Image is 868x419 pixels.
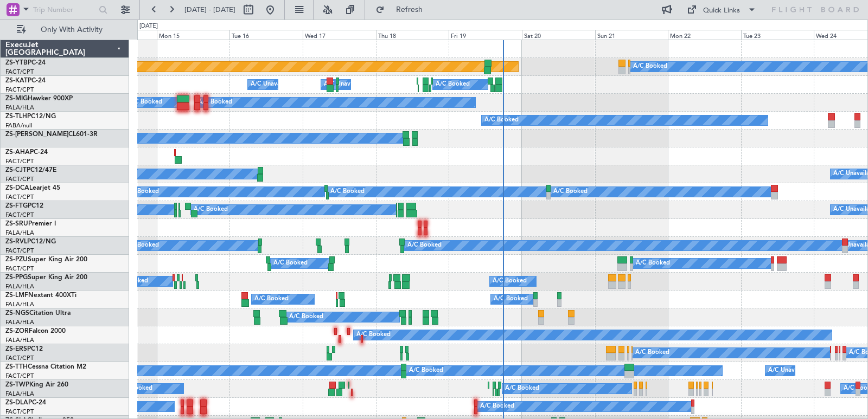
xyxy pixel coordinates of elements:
[741,30,814,40] div: Tue 23
[5,149,30,156] span: ZS-AHA
[5,318,34,326] a: FALA/HLA
[668,30,741,40] div: Mon 22
[5,238,27,245] span: ZS-RVL
[5,113,27,120] span: ZS-TLH
[194,202,228,218] div: A/C Booked
[125,237,159,254] div: A/C Booked
[371,1,436,18] button: Refresh
[5,95,73,102] a: ZS-MIGHawker 900XP
[5,328,66,334] a: ZS-ZORFalcon 2000
[5,364,86,370] a: ZS-TTHCessna Citation M2
[5,175,34,183] a: FACT/CPT
[254,291,289,307] div: A/C Booked
[5,78,28,84] span: ZS-KAT
[5,310,29,317] span: ZS-NGS
[449,30,522,40] div: Fri 19
[5,292,28,299] span: ZS-LMF
[5,256,87,263] a: ZS-PZUSuper King Air 200
[5,390,34,398] a: FALA/HLA
[5,149,48,156] a: ZS-AHAPC-24
[5,354,34,362] a: FACT/CPT
[5,282,34,291] a: FALA/HLA
[5,121,33,130] a: FABA/null
[5,211,34,219] a: FACT/CPT
[184,5,235,15] span: [DATE] - [DATE]
[387,6,432,14] span: Refresh
[157,30,230,40] div: Mon 15
[5,185,29,191] span: ZS-DCA
[5,310,71,317] a: ZS-NGSCitation Ultra
[5,382,68,388] a: ZS-TWPKing Air 260
[409,363,443,379] div: A/C Booked
[636,255,670,272] div: A/C Booked
[553,184,588,200] div: A/C Booked
[505,381,539,397] div: A/C Booked
[5,203,43,209] a: ZS-FTGPC12
[595,30,668,40] div: Sun 21
[5,113,56,120] a: ZS-TLHPC12/NG
[494,291,528,307] div: A/C Booked
[330,184,365,200] div: A/C Booked
[5,300,34,308] a: FALA/HLA
[768,363,813,379] div: A/C Unavailable
[5,131,68,138] span: ZS-[PERSON_NAME]
[5,185,60,191] a: ZS-DCALearjet 45
[5,274,87,281] a: ZS-PPGSuper King Air 200
[198,94,232,111] div: A/C Booked
[5,95,28,102] span: ZS-MIG
[5,256,28,263] span: ZS-PZU
[480,398,514,415] div: A/C Booked
[5,399,46,406] a: ZS-DLAPC-24
[251,76,296,93] div: A/C Unavailable
[139,22,158,31] div: [DATE]
[5,364,28,370] span: ZS-TTH
[5,328,29,334] span: ZS-ZOR
[5,86,34,94] a: FACT/CPT
[5,229,34,237] a: FALA/HLA
[5,78,46,84] a: ZS-KATPC-24
[5,68,34,76] a: FACT/CPT
[5,221,28,227] span: ZS-SRU
[5,292,76,299] a: ZS-LMFNextant 400XTi
[5,60,28,66] span: ZS-YTB
[681,1,762,18] button: Quick Links
[635,345,669,361] div: A/C Booked
[493,273,527,289] div: A/C Booked
[522,30,595,40] div: Sat 20
[5,193,34,201] a: FACT/CPT
[5,60,46,66] a: ZS-YTBPC-24
[12,21,118,38] button: Only With Activity
[289,309,323,325] div: A/C Booked
[33,2,95,18] input: Trip Number
[356,327,391,343] div: A/C Booked
[28,26,114,34] span: Only With Activity
[5,346,27,352] span: ZS-ERS
[5,221,56,227] a: ZS-SRUPremier I
[436,76,470,93] div: A/C Booked
[5,203,28,209] span: ZS-FTG
[273,255,308,272] div: A/C Booked
[484,112,519,128] div: A/C Booked
[229,30,303,40] div: Tue 16
[5,131,98,138] a: ZS-[PERSON_NAME]CL601-3R
[5,274,28,281] span: ZS-PPG
[125,184,159,200] div: A/C Booked
[5,104,34,112] a: FALA/HLA
[5,167,27,173] span: ZS-CJT
[5,157,34,165] a: FACT/CPT
[5,382,29,388] span: ZS-TWP
[407,237,442,254] div: A/C Booked
[324,76,369,93] div: A/C Unavailable
[703,5,740,16] div: Quick Links
[633,59,667,75] div: A/C Booked
[5,247,34,255] a: FACT/CPT
[5,167,56,173] a: ZS-CJTPC12/47E
[5,346,43,352] a: ZS-ERSPC12
[5,408,34,416] a: FACT/CPT
[128,94,162,111] div: A/C Booked
[376,30,449,40] div: Thu 18
[5,399,28,406] span: ZS-DLA
[5,238,56,245] a: ZS-RVLPC12/NG
[5,372,34,380] a: FACT/CPT
[5,265,34,273] a: FACT/CPT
